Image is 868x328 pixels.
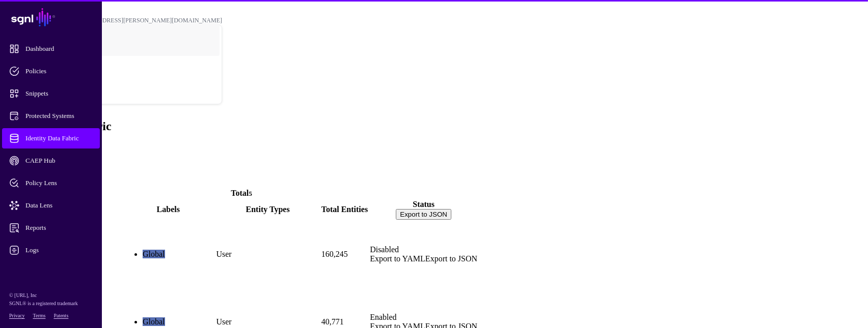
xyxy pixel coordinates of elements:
button: Export to JSON [396,209,451,220]
span: Entity Types [246,205,290,214]
span: Enabled [370,313,396,321]
small: 5 [249,190,252,197]
div: Labels [122,205,214,214]
a: SGNL [6,6,96,28]
span: Global [143,250,165,258]
td: User [215,221,319,288]
p: © [URL], Inc [9,291,93,300]
a: Policies [2,61,100,81]
span: CAEP Hub [9,156,109,166]
span: Global [143,317,165,326]
span: Reports [9,223,109,233]
span: Policies [9,66,109,76]
a: Reports [2,218,100,238]
a: Privacy [9,313,25,318]
a: Terms [33,313,46,318]
strong: Total [231,189,249,197]
span: Disabled [370,245,399,254]
a: Policy Lens [2,173,100,193]
a: Logs [2,240,100,260]
span: Data Lens [9,200,109,211]
div: Total Entities [321,205,368,214]
p: SGNL® is a registered trademark [9,300,93,308]
span: Dashboard [9,44,109,54]
div: Status [370,200,477,209]
a: Protected Systems [2,106,100,126]
a: Dashboard [2,39,100,59]
span: Policy Lens [9,178,109,188]
div: [PERSON_NAME][EMAIL_ADDRESS][PERSON_NAME][DOMAIN_NAME] [20,17,222,24]
span: Identity Data Fabric [9,133,109,143]
h2: Identity Data Fabric [4,120,864,133]
a: Export to YAML [370,254,425,263]
a: CAEP Hub [2,151,100,171]
a: Snippets [2,83,100,104]
span: Logs [9,245,109,255]
span: Protected Systems [9,111,109,121]
a: Admin [2,262,100,283]
div: Log out [21,88,222,96]
span: Snippets [9,88,109,99]
a: POC [21,53,222,85]
a: Export to JSON [425,254,477,263]
td: 160,245 [321,221,368,288]
a: Identity Data Fabric [2,128,100,148]
a: Patents [53,313,68,318]
a: Data Lens [2,195,100,216]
